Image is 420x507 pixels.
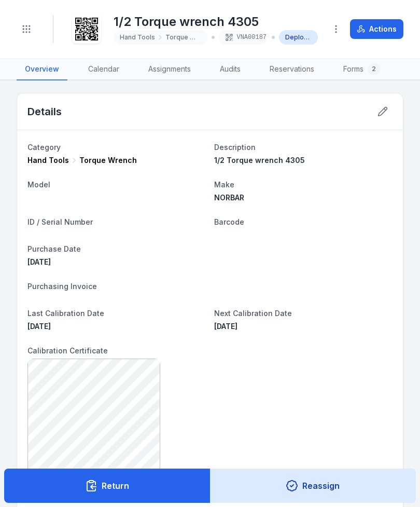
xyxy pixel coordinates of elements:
span: Description [214,143,256,152]
button: Reassign [210,469,416,503]
span: Calibration Certificate [27,346,108,355]
h2: Details [27,104,62,119]
a: Audits [212,59,249,80]
span: 1/2 Torque wrench 4305 [214,156,305,165]
div: 2 [368,63,380,75]
span: Category [27,143,61,152]
span: Make [214,180,234,189]
span: Torque Wrench [165,33,201,42]
span: [DATE] [214,322,237,331]
span: [DATE] [27,322,51,331]
span: Model [27,180,50,189]
span: NORBAR [214,193,244,202]
h1: 1/2 Torque wrench 4305 [114,13,318,30]
span: Hand Tools [27,155,69,166]
a: Overview [17,59,67,80]
button: Toggle navigation [17,19,36,39]
a: Reservations [261,59,323,80]
div: VNA00187 [219,30,267,45]
span: ID / Serial Number [27,217,93,226]
time: 26/11/2025, 12:00:00 am [214,322,237,331]
button: Return [4,469,211,503]
button: Actions [350,19,403,39]
span: Barcode [214,217,244,226]
a: Calendar [80,59,128,80]
a: Forms2 [335,59,388,80]
span: Hand Tools [120,33,155,42]
time: 13/12/2024, 12:00:00 am [27,257,51,266]
span: Purchase Date [27,244,81,253]
span: Next Calibration Date [214,309,292,318]
div: Deployed [279,30,318,45]
time: 26/5/2025, 12:00:00 am [27,322,51,331]
a: Assignments [140,59,199,80]
span: [DATE] [27,257,51,266]
span: Last Calibration Date [27,309,104,318]
span: Torque Wrench [79,155,137,166]
span: Purchasing Invoice [27,282,97,291]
